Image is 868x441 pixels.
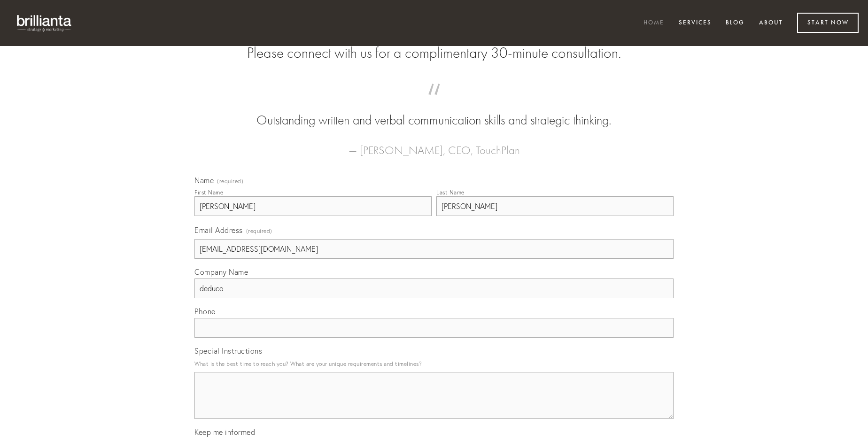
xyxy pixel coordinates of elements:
[194,44,674,62] h2: Please connect with us for a complimentary 30-minute consultation.
[246,224,272,237] span: (required)
[436,189,465,196] div: Last Name
[194,357,674,370] p: What is the best time to reach you? What are your unique requirements and timelines?
[209,93,659,111] span: “
[209,130,659,160] figcaption: — [PERSON_NAME], CEO, TouchPlan
[194,225,243,235] span: Email Address
[753,15,789,31] a: About
[9,9,80,37] img: brillianta - research, strategy, marketing
[194,307,216,316] span: Phone
[637,15,670,31] a: Home
[673,15,718,31] a: Services
[194,267,248,277] span: Company Name
[194,427,255,437] span: Keep me informed
[797,13,859,33] a: Start Now
[209,93,659,130] blockquote: Outstanding written and verbal communication skills and strategic thinking.
[217,178,243,184] span: (required)
[194,176,214,185] span: Name
[194,346,262,356] span: Special Instructions
[194,189,223,196] div: First Name
[720,15,751,31] a: Blog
